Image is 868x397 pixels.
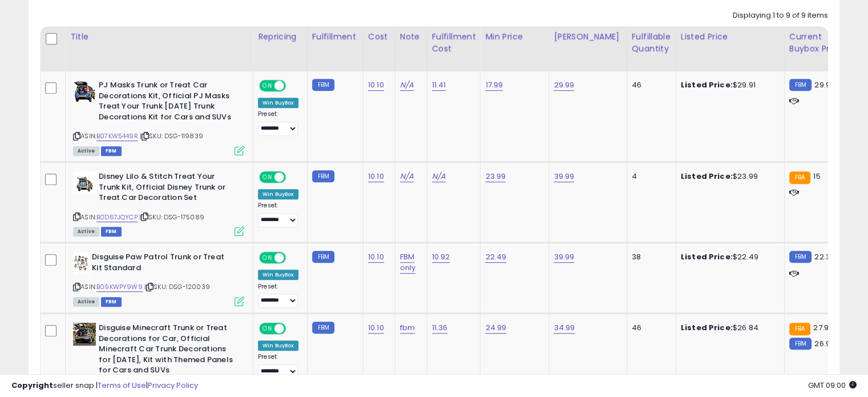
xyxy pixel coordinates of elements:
span: 27.99 [813,322,833,333]
div: Displaying 1 to 9 of 9 items [733,10,828,21]
a: 24.99 [485,322,506,334]
div: ASIN: [73,171,244,235]
a: 23.99 [485,171,506,182]
span: FBM [101,227,122,236]
span: 22.34 [814,251,835,262]
a: B07KW5449R [96,131,138,141]
small: FBM [312,322,334,334]
div: Win BuyBox [258,270,298,280]
div: 38 [632,252,667,262]
span: FBM [101,146,122,156]
span: FBM [101,297,122,307]
span: 29.91 [814,79,833,90]
b: Disguise Paw Patrol Trunk or Treat Kit Standard [92,252,231,276]
span: ON [260,173,274,182]
div: Listed Price [681,31,780,43]
span: OFF [284,253,302,263]
a: 10.92 [432,251,450,263]
a: N/A [432,171,446,182]
div: Preset: [258,110,298,136]
a: Privacy Policy [148,380,198,391]
a: 10.10 [368,171,384,182]
span: OFF [284,81,302,91]
small: FBM [312,79,334,91]
div: Preset: [258,353,298,379]
div: Fulfillment [312,31,358,43]
span: OFF [284,173,302,182]
div: Win BuyBox [258,340,298,351]
small: FBM [312,170,334,182]
a: B0D67JQYCP [96,212,138,222]
span: All listings currently available for purchase on Amazon [73,146,99,156]
div: Win BuyBox [258,189,298,199]
a: 22.49 [485,251,506,263]
a: 39.99 [554,171,574,182]
b: Listed Price: [681,251,733,262]
div: $22.49 [681,252,776,262]
div: 4 [632,171,667,182]
span: OFF [284,324,302,334]
div: [PERSON_NAME] [554,31,621,43]
b: Listed Price: [681,171,733,182]
span: | SKU: DSG-120039 [144,282,210,291]
small: FBM [789,338,812,350]
div: Repricing [258,31,302,43]
span: 15 [813,171,820,182]
img: 41g427k54EL._SL40_.jpg [73,171,96,194]
img: 516d4OhTRzL._SL40_.jpg [73,323,96,346]
b: Listed Price: [681,79,733,90]
div: Fulfillable Quantity [632,31,671,55]
div: Title [70,31,248,43]
span: | SKU: DSG-119839 [140,131,203,141]
span: | SKU: DSG-175089 [139,212,204,222]
a: 10.10 [368,251,384,263]
div: 46 [632,323,667,333]
div: $26.84 [681,323,776,333]
a: 17.99 [485,79,503,91]
a: 10.10 [368,79,384,91]
b: Disney Lilo & Stitch Treat Your Trunk Kit, Official Disney Trunk or Treat Car Decoration Set [99,171,237,206]
b: PJ Masks Trunk or Treat Car Decorations Kit, Official PJ Masks Treat Your Trunk [DATE] Trunk Deco... [99,80,237,125]
div: seller snap | | [11,380,198,391]
a: 10.10 [368,322,384,334]
div: Win BuyBox [258,98,298,108]
a: fbm [400,322,415,334]
small: FBM [789,251,812,263]
div: $23.99 [681,171,776,182]
div: Min Price [485,31,544,43]
span: All listings currently available for purchase on Amazon [73,227,99,236]
small: FBM [789,79,812,91]
b: Listed Price: [681,322,733,333]
a: N/A [400,171,414,182]
div: Fulfillment Cost [432,31,476,55]
span: 2025-10-9 09:00 GMT [808,380,857,391]
div: Note [400,31,422,43]
img: 51vj3-zyAJL._SL40_.jpg [73,80,96,103]
div: Current Buybox Price [789,31,848,55]
a: Terms of Use [98,380,146,391]
strong: Copyright [11,380,53,391]
span: All listings currently available for purchase on Amazon [73,297,99,307]
a: 29.99 [554,79,574,91]
div: ASIN: [73,80,244,154]
a: 11.36 [432,322,448,334]
div: Cost [368,31,390,43]
small: FBM [312,251,334,263]
div: Preset: [258,283,298,308]
div: 46 [632,80,667,90]
b: Disguise Minecraft Trunk or Treat Decorations for Car, Official Minecraft Car Trunk Decorations f... [99,323,237,379]
span: ON [260,81,274,91]
a: 11.41 [432,79,446,91]
img: 410pkzU33XL._SL40_.jpg [73,252,89,275]
span: ON [260,253,274,263]
a: B09KWPY9W9 [96,282,143,292]
span: 26.98 [814,338,835,349]
small: FBA [789,171,810,184]
span: ON [260,324,274,334]
a: N/A [400,79,414,91]
a: FBM only [400,251,416,273]
div: $29.91 [681,80,776,90]
small: FBA [789,323,810,335]
div: Preset: [258,202,298,227]
div: ASIN: [73,252,244,305]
